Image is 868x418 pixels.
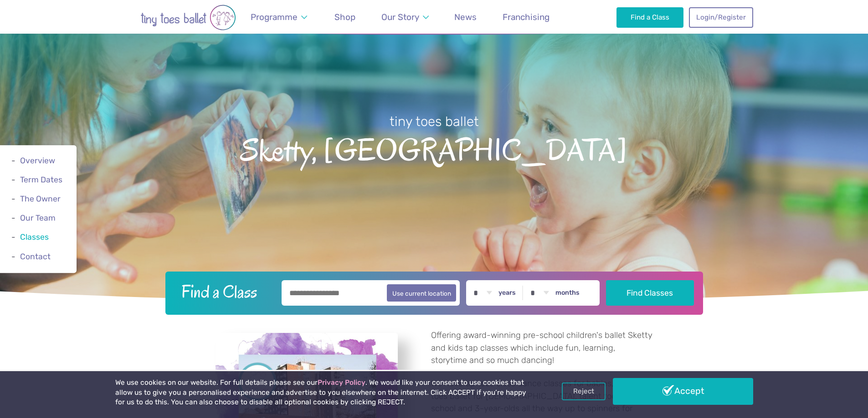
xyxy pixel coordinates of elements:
[251,12,298,22] span: Programme
[390,114,479,129] small: tiny toes ballet
[606,280,694,306] button: Find Classes
[454,12,477,22] span: News
[330,6,360,28] a: Shop
[16,131,852,167] span: Sketty, [GEOGRAPHIC_DATA]
[20,194,61,203] a: The Owner
[616,7,683,27] a: Find a Class
[689,7,753,27] a: Login/Register
[387,284,457,302] button: Use current location
[20,233,49,242] a: Classes
[318,378,365,387] a: Privacy Policy
[555,289,580,297] label: months
[20,252,51,261] a: Contact
[503,12,550,22] span: Franchising
[431,329,653,367] p: Offering award-winning pre-school children's ballet Sketty and kids tap classes which include fun...
[247,6,312,28] a: Programme
[115,378,530,408] p: We use cookies on our website. For full details please see our . We would like your consent to us...
[613,378,753,404] a: Accept
[450,6,481,28] a: News
[20,213,56,222] a: Our Team
[377,6,433,28] a: Our Story
[20,156,55,165] a: Overview
[498,289,516,297] label: years
[498,6,554,28] a: Franchising
[334,12,355,22] span: Shop
[174,280,275,303] h2: Find a Class
[562,383,606,400] a: Reject
[381,12,419,22] span: Our Story
[20,175,62,184] a: Term Dates
[115,5,261,30] img: tiny toes ballet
